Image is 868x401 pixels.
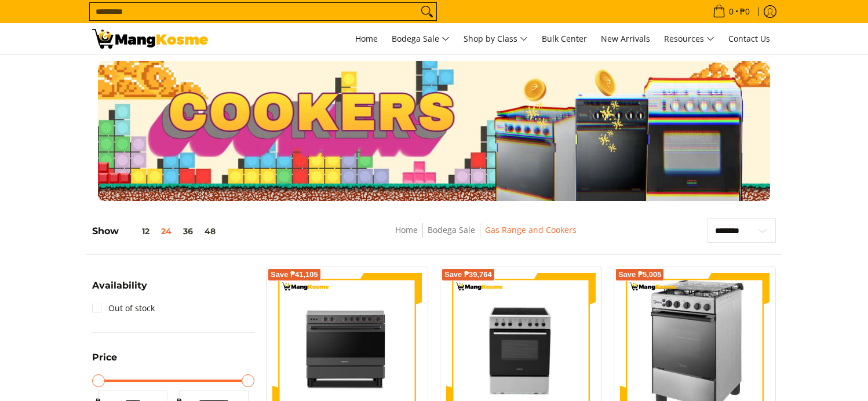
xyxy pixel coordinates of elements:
span: Resources [664,32,714,46]
a: Shop by Class [458,23,534,54]
span: ₱0 [738,8,752,16]
span: Contact Us [728,33,770,44]
span: Price [92,353,117,362]
span: Bulk Center [542,33,587,44]
button: 48 [199,227,221,236]
span: Availability [92,281,147,290]
span: Bodega Sale [392,32,450,46]
button: 24 [155,227,177,236]
span: New Arrivals [601,33,650,44]
span: • [709,5,753,18]
summary: Open [92,281,147,299]
span: Save ₱39,764 [444,271,492,278]
a: Bodega Sale [428,224,475,235]
a: Home [395,224,418,235]
a: Gas Range and Cookers [485,224,577,235]
nav: Breadcrumbs [312,223,659,249]
a: Bodega Sale [386,23,455,54]
h5: Show [92,225,221,237]
a: Out of stock [92,299,155,318]
nav: Main Menu [220,23,776,54]
a: New Arrivals [595,23,656,54]
button: Search [418,3,436,20]
button: 36 [177,227,199,236]
span: Shop by Class [464,32,528,46]
img: Gas Cookers &amp; Rangehood l Mang Kosme: Home Appliances Warehouse Sale [92,29,208,49]
summary: Open [92,353,117,371]
a: Resources [658,23,720,54]
button: 12 [119,227,155,236]
span: Save ₱5,005 [618,271,662,278]
span: Save ₱41,105 [271,271,318,278]
span: 0 [727,8,735,16]
a: Home [349,23,384,54]
span: Home [355,33,378,44]
a: Bulk Center [536,23,593,54]
a: Contact Us [723,23,776,54]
